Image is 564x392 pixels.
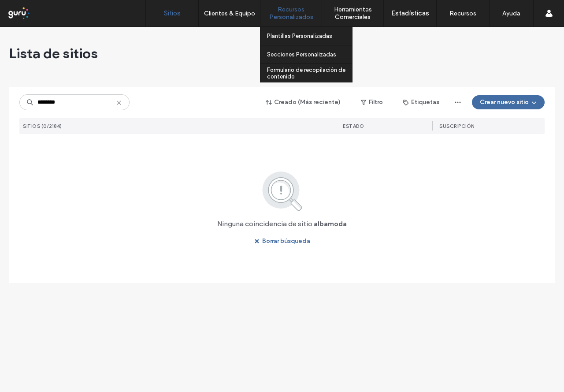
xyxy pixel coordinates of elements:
[352,95,392,109] button: Filtro
[258,95,349,109] button: Creado (Más reciente)
[260,6,322,21] label: Recursos Personalizados
[246,234,318,248] button: Borrar búsqueda
[250,170,314,212] img: search.svg
[267,27,352,45] a: Plantillas Personalizadas
[204,10,255,17] label: Clientes & Equipo
[395,95,447,109] button: Etiquetas
[267,33,332,39] label: Plantillas Personalizadas
[267,45,352,63] a: Secciones Personalizadas
[267,67,352,80] label: Formulario de recopilación de contenido
[9,45,98,62] span: Lista de sitios
[322,6,383,21] label: Herramientas Comerciales
[449,10,476,17] label: Recursos
[502,10,520,17] label: Ayuda
[23,123,62,129] span: SITIOS (0/2184)
[19,6,43,14] span: Ayuda
[267,64,352,82] a: Formulario de recopilación de contenido
[267,51,336,58] label: Secciones Personalizadas
[164,9,181,17] label: Sitios
[472,95,545,109] button: Crear nuevo sitio
[391,9,429,17] label: Estadísticas
[314,219,347,229] span: albamoda
[343,123,364,129] span: ESTADO
[217,219,312,229] span: Ninguna coincidencia de sitio
[439,123,475,129] span: Suscripción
